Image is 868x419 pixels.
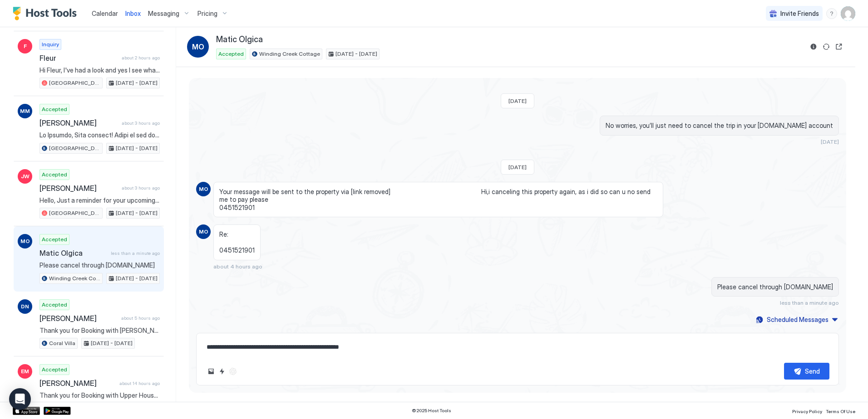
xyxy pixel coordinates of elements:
span: Winding Creek Cottage [49,274,100,283]
a: Calendar [92,9,118,18]
span: Fleur [39,54,118,63]
a: Host Tools Logo [13,7,81,20]
a: App Store [13,407,40,415]
span: Calendar [92,10,118,17]
span: Inquiry [42,40,59,49]
span: Re: 0451521901 [219,230,255,254]
a: Privacy Policy [792,406,822,415]
span: [PERSON_NAME] [39,118,118,127]
span: MM [20,107,30,115]
span: MO [192,41,204,52]
span: Accepted [42,365,67,374]
div: User profile [841,6,855,21]
span: Matic Olgica [39,248,107,258]
span: [GEOGRAPHIC_DATA] [49,209,100,217]
button: Sync reservation [821,41,832,52]
span: less than a minute ago [780,299,839,306]
span: [PERSON_NAME] [39,379,116,388]
div: Scheduled Messages [767,315,829,324]
span: Hello, Just a reminder for your upcoming stay at [GEOGRAPHIC_DATA]. I hope you are looking forwar... [39,196,160,205]
button: Upload image [206,366,217,377]
span: about 3 hours ago [122,120,160,126]
a: Terms Of Use [826,406,855,415]
span: [DATE] [508,97,527,104]
span: [GEOGRAPHIC_DATA] [49,79,100,87]
span: [DATE] [508,164,527,171]
span: Please cancel through [DOMAIN_NAME] [39,261,160,269]
span: [DATE] - [DATE] [116,79,158,87]
span: Invite Friends [780,10,819,18]
button: Open reservation [833,41,844,52]
div: Send [805,366,820,376]
button: Reservation information [808,41,819,52]
span: about 5 hours ago [121,315,160,321]
button: Quick reply [217,366,227,377]
a: Inbox [125,9,141,18]
span: Terms Of Use [826,409,855,414]
span: about 4 hours ago [213,263,262,270]
span: [PERSON_NAME] [39,314,118,323]
span: Hi Fleur, I've had a look and yes I see what you mean, you want to change form 10 people to 12? Y... [39,66,160,74]
span: [DATE] - [DATE] [116,274,158,283]
span: Winding Creek Cottage [259,50,320,58]
span: about 3 hours ago [122,185,160,191]
span: Accepted [42,235,67,244]
span: Matic Olgica [216,34,263,45]
span: about 2 hours ago [122,55,160,61]
span: Your message will be sent to the property via [link removed] Hi,i canceling this property again, ... [219,188,657,212]
span: Accepted [42,171,67,179]
span: [DATE] - [DATE] [116,144,158,152]
span: [DATE] - [DATE] [116,209,158,217]
span: [GEOGRAPHIC_DATA] [49,144,100,152]
span: less than a minute ago [111,250,160,256]
span: © 2025 Host Tools [412,408,451,414]
span: Accepted [218,50,244,58]
span: Please cancel through [DOMAIN_NAME] [717,283,833,291]
a: Google Play Store [44,407,71,415]
span: [PERSON_NAME] [39,184,118,193]
div: Open Intercom Messenger [9,388,31,410]
span: JW [21,172,30,180]
span: Messaging [148,10,179,18]
button: Scheduled Messages [755,313,839,326]
button: Send [784,363,829,380]
span: EM [21,367,29,375]
span: Accepted [42,301,67,309]
span: [DATE] - [DATE] [91,339,133,347]
span: Accepted [42,105,67,113]
span: Privacy Policy [792,409,822,414]
span: DN [21,302,29,311]
span: MO [199,185,208,193]
span: Thank you for Booking with [PERSON_NAME]! We hope you are looking forward to your stay. You can e... [39,326,160,335]
span: about 14 hours ago [119,380,160,386]
span: No worries, you’ll just need to cancel the trip in your [DOMAIN_NAME] account [606,122,833,130]
span: MO [20,237,30,245]
span: Pricing [197,10,217,18]
span: Lo Ipsumdo, Sita consect! Adipi el sed doe te inci utla! 😁✨ E dolo magnaa en adm ve quisnos exer ... [39,131,160,139]
span: [DATE] [821,138,839,145]
span: Coral Villa [49,339,75,347]
span: [DATE] - [DATE] [335,50,377,58]
span: F [24,42,27,50]
span: MO [199,228,208,236]
span: Inbox [125,10,141,17]
div: menu [826,8,837,19]
span: Thank you for Booking with Upper House! We hope you are looking forward to your stay. Check in an... [39,391,160,400]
